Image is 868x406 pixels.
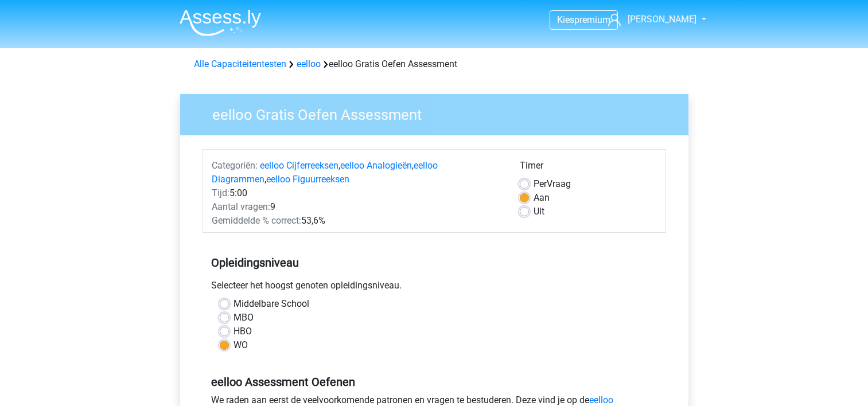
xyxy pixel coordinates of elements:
[212,201,270,212] span: Aantal vragen:
[203,200,511,214] div: 9
[534,191,550,205] label: Aan
[211,375,657,389] h5: eelloo Assessment Oefenen
[574,14,610,25] span: premium
[212,188,229,198] span: Tijd:
[534,178,547,189] span: Per
[233,338,248,352] label: WO
[557,14,574,25] span: Kies
[628,14,696,25] span: [PERSON_NAME]
[604,13,698,26] a: [PERSON_NAME]
[340,160,412,171] a: eelloo Analogieën
[260,160,338,171] a: eelloo Cijferreeksen
[233,297,309,311] label: Middelbare School
[203,186,511,200] div: 5:00
[550,12,617,28] a: Kiespremium
[203,279,666,297] div: Selecteer het hoogst genoten opleidingsniveau.
[233,311,254,325] label: MBO
[211,251,657,274] h5: Opleidingsniveau
[297,58,321,69] a: eelloo
[203,214,511,228] div: 53,6%
[189,57,679,71] div: eelloo Gratis Oefen Assessment
[212,160,258,171] span: Categoriën:
[520,159,657,177] div: Timer
[212,215,301,226] span: Gemiddelde % correct:
[203,159,511,186] div: , , ,
[534,177,571,191] label: Vraag
[198,101,680,124] h3: eelloo Gratis Oefen Assessment
[194,58,286,69] a: Alle Capaciteitentesten
[266,174,349,185] a: eelloo Figuurreeksen
[534,205,544,218] label: Uit
[180,9,261,36] img: Assessly
[233,325,252,338] label: HBO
